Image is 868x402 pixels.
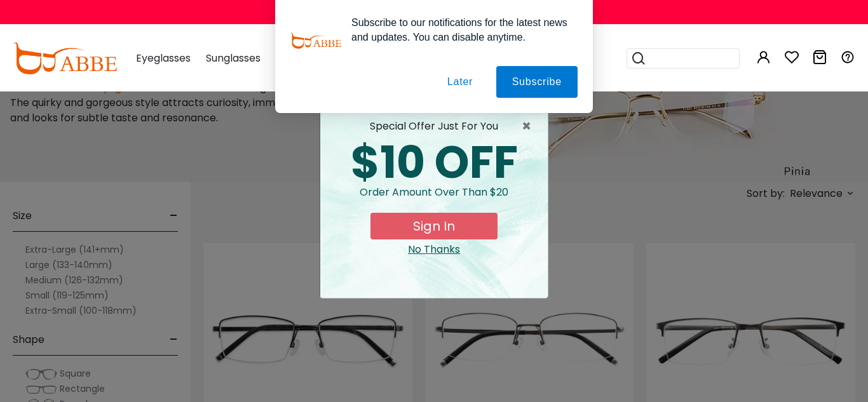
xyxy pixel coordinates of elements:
button: Subscribe [496,66,578,98]
div: Close [330,242,538,257]
div: $10 OFF [330,140,538,185]
span: × [522,119,538,134]
button: Later [431,66,489,98]
img: notification icon [290,15,341,66]
div: Order amount over than $20 [330,185,538,213]
div: Subscribe to our notifications for the latest news and updates. You can disable anytime. [341,15,578,44]
button: Close [522,119,538,134]
div: special offer just for you [330,119,538,134]
button: Sign In [370,213,498,239]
